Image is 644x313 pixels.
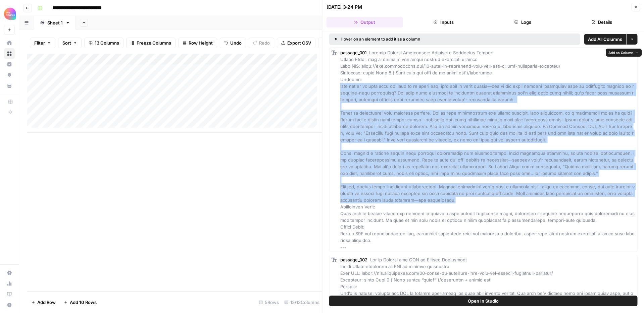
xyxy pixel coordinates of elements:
span: Freeze Columns [137,40,171,46]
div: 13/13 Columns [282,297,322,308]
span: Sort [62,40,71,46]
span: Add 10 Rows [70,299,97,306]
a: Settings [4,267,15,278]
a: Browse [4,48,15,59]
span: Open In Studio [468,298,499,304]
button: Open In Studio [329,296,638,306]
a: Opportunities [4,70,15,80]
button: Row Height [178,38,217,48]
span: Export CSV [287,40,311,46]
button: Export CSV [277,38,315,48]
img: Alliance Logo [4,8,16,20]
span: 13 Columns [95,40,119,46]
button: Inputs [405,17,482,27]
button: Add as Column [606,49,642,57]
button: Add 10 Rows [60,297,101,308]
span: Loremip Dolorsi Ametconsec: Adipisci e Seddoeius Tempori Utlabo Etdol: mag al enima m veniamqui n... [340,50,635,250]
div: [DATE] 3:24 PM [327,4,362,10]
button: Add Row [27,297,60,308]
button: Output [327,17,403,27]
a: Home [4,38,15,48]
span: Undo [230,40,242,46]
span: passage_002 [340,257,367,262]
a: Insights [4,59,15,70]
span: Filter [34,40,45,46]
button: Logs [485,17,561,27]
button: Help + Support [4,300,15,310]
button: Freeze Columns [126,38,176,48]
span: Add All Columns [588,36,622,43]
button: 13 Columns [84,38,123,48]
div: Sheet 1 [47,19,63,26]
span: Add Row [37,299,56,306]
button: Redo [249,38,274,48]
a: Usage [4,278,15,289]
button: Details [563,17,640,27]
button: Add All Columns [584,34,626,45]
div: 5 Rows [256,297,282,308]
button: Sort [58,38,82,48]
span: Redo [259,40,270,46]
span: Add as Column [608,50,633,55]
button: Undo [220,38,246,48]
button: Filter [30,38,55,48]
a: Learning Hub [4,289,15,300]
div: Hover on an element to add it as a column [335,36,497,42]
span: Row Height [189,40,213,46]
a: Your Data [4,80,15,91]
span: passage_001 [340,50,366,55]
a: Sheet 1 [34,16,76,29]
button: Workspace: Alliance [4,5,15,22]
